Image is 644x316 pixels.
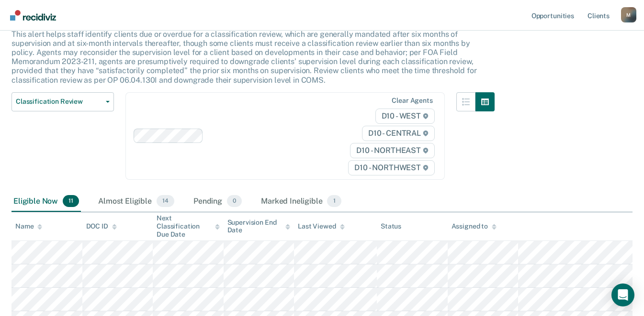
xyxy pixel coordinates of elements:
div: Almost Eligible14 [96,191,176,212]
div: Last Viewed [298,222,344,230]
span: D10 - NORTHEAST [350,143,434,158]
p: This alert helps staff identify clients due or overdue for a classification review, which are gen... [11,30,477,85]
span: D10 - CENTRAL [362,126,435,141]
div: DOC ID [86,222,117,230]
button: Classification Review [11,92,114,111]
div: Status [381,222,401,230]
span: 11 [63,195,79,207]
button: Profile dropdown button [621,7,636,22]
span: D10 - WEST [375,109,435,124]
img: Recidiviz [10,10,56,21]
div: Eligible Now11 [11,191,81,212]
div: Marked Ineligible1 [259,191,343,212]
span: 0 [227,195,242,207]
div: Pending0 [192,191,244,212]
span: Classification Review [16,98,102,106]
span: 14 [157,195,174,207]
div: Supervision End Date [227,218,291,235]
span: 1 [327,195,341,207]
div: M [621,7,636,22]
div: Clear agents [392,97,432,105]
div: Assigned to [452,222,497,230]
div: Next Classification Due Date [157,214,220,238]
div: Open Intercom Messenger [611,283,634,306]
div: Name [15,222,42,230]
span: D10 - NORTHWEST [348,160,434,175]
